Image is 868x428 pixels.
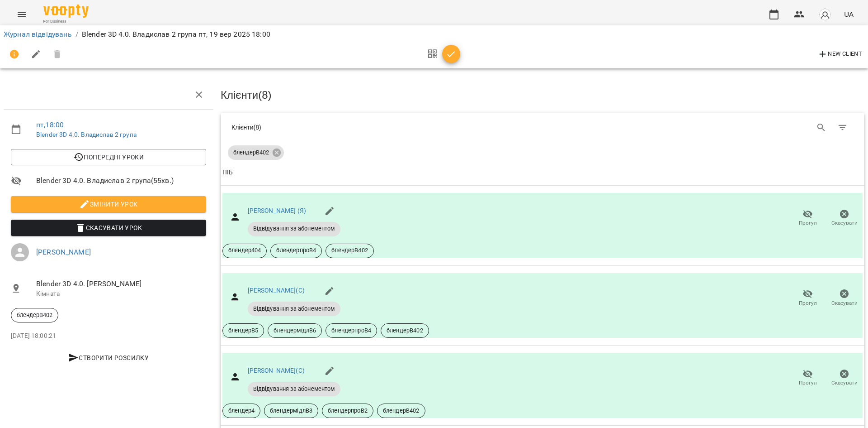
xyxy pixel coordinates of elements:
span: Прогул [799,299,817,307]
span: блендерВ402 [228,149,274,157]
span: блендерВ402 [326,246,373,255]
button: Скасувати [826,285,863,311]
button: New Client [815,47,864,62]
p: Blender 3D 4.0. Владислав 2 група пт, 19 вер 2025 18:00 [82,29,270,40]
div: Table Toolbar [221,113,864,142]
button: Прогул [789,206,826,231]
button: Скасувати Урок [11,220,206,236]
div: блендерВ402 [228,145,284,160]
div: ПІБ [222,167,233,178]
span: For Business [43,19,89,24]
span: Змінити урок [18,199,199,210]
a: Blender 3D 4.0. Владислав 2 група [36,131,137,138]
div: Клієнти ( 8 ) [231,123,536,132]
span: New Client [817,49,862,60]
span: Скасувати [831,299,858,307]
a: [PERSON_NAME](С) [248,287,305,294]
span: Відвідування за абонементом [248,225,340,233]
span: Попередні уроки [18,152,199,163]
button: Скасувати [826,206,863,231]
span: ПІБ [222,167,863,178]
button: Змінити урок [11,196,206,212]
div: Sort [222,167,233,178]
span: Прогул [799,219,817,227]
span: блендер4 [223,407,260,415]
span: блендерВ402 [11,311,58,319]
span: Створити розсилку [14,352,203,363]
div: блендерВ402 [11,308,58,322]
p: [DATE] 18:00:21 [11,332,206,341]
span: Прогул [799,379,817,387]
span: Скасувати [831,379,858,387]
span: Скасувати [831,219,858,227]
a: пт , 18:00 [36,120,64,129]
span: UA [844,10,854,19]
span: блендерВ402 [377,407,425,415]
h3: Клієнти ( 8 ) [221,89,864,101]
button: Скасувати [826,365,863,391]
button: UA [840,6,857,23]
span: Відвідування за абонементом [248,305,340,313]
button: Створити розсилку [11,350,206,366]
span: блендерВ5 [223,327,264,335]
button: Menu [11,4,33,25]
span: Blender 3D 4.0. Владислав 2 група ( 55 хв. ) [36,175,206,186]
a: [PERSON_NAME](С) [248,367,305,374]
span: Скасувати Урок [18,222,199,233]
button: Попередні уроки [11,149,206,165]
button: Фільтр [832,117,854,139]
a: [PERSON_NAME] (Я) [248,207,307,214]
span: блендер404 [223,246,266,255]
span: блендерпроВ2 [322,407,373,415]
span: блендерпроВ4 [326,327,377,335]
p: Кімната [36,289,206,298]
li: / [75,29,78,40]
span: Blender 3D 4.0. [PERSON_NAME] [36,279,206,289]
span: блендерпроВ4 [271,246,321,255]
a: [PERSON_NAME] [36,248,91,256]
img: avatar_s.png [819,8,831,21]
button: Прогул [789,365,826,391]
span: блендермідлВ3 [264,407,318,415]
button: Search [811,117,832,139]
button: Прогул [789,285,826,311]
span: блендерВ402 [381,327,429,335]
span: Відвідування за абонементом [248,385,340,393]
span: блендермідлВ6 [268,327,321,335]
nav: breadcrumb [4,29,864,40]
a: Журнал відвідувань [4,30,72,38]
img: Voopty Logo [43,5,89,18]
